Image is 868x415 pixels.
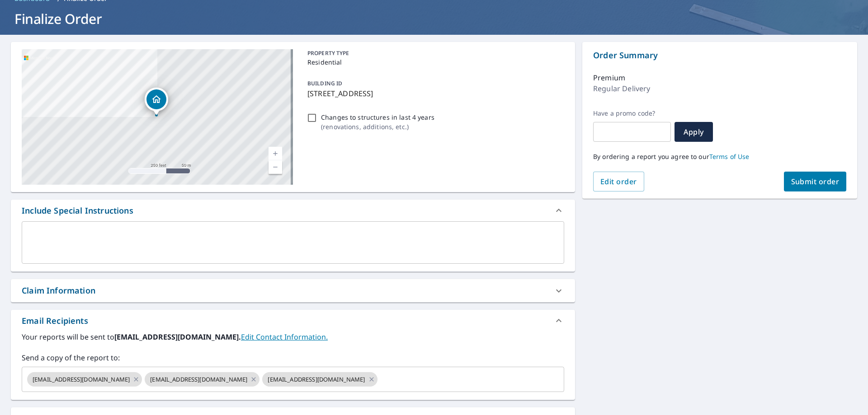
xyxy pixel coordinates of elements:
[262,372,377,387] div: [EMAIL_ADDRESS][DOMAIN_NAME]
[269,160,282,174] a: Current Level 17, Zoom Out
[11,310,575,331] div: Email Recipients
[269,147,282,160] a: Current Level 17, Zoom In
[22,331,564,342] label: Your reports will be sent to
[114,332,241,342] b: [EMAIL_ADDRESS][DOMAIN_NAME].
[709,152,750,161] a: Terms of Use
[27,372,142,387] div: [EMAIL_ADDRESS][DOMAIN_NAME]
[22,284,95,297] div: Claim Information
[145,372,259,387] div: [EMAIL_ADDRESS][DOMAIN_NAME]
[145,88,168,116] div: Dropped pin, building 1, Residential property, 9702 Decree Ln Vienna, VA 22181
[22,352,564,363] label: Send a copy of the report to:
[593,83,650,94] p: Regular Delivery
[593,49,846,61] p: Order Summary
[11,279,575,302] div: Claim Information
[593,72,625,83] p: Premium
[241,332,328,342] a: EditContactInfo
[307,49,561,57] p: PROPERTY TYPE
[262,375,370,384] span: [EMAIL_ADDRESS][DOMAIN_NAME]
[22,205,133,217] div: Include Special Instructions
[593,153,846,161] p: By ordering a report you agree to our
[307,79,342,87] p: BUILDING ID
[321,112,434,122] p: Changes to structures in last 4 years
[22,315,88,327] div: Email Recipients
[307,88,561,99] p: [STREET_ADDRESS]
[600,177,637,187] span: Edit order
[593,172,644,191] button: Edit order
[791,177,840,187] span: Submit order
[784,172,847,191] button: Submit order
[27,375,135,384] span: [EMAIL_ADDRESS][DOMAIN_NAME]
[307,57,561,67] p: Residential
[321,122,434,131] p: ( renovations, additions, etc. )
[593,109,671,117] label: Have a promo code?
[145,375,253,384] span: [EMAIL_ADDRESS][DOMAIN_NAME]
[11,9,857,28] h1: Finalize Order
[11,200,575,221] div: Include Special Instructions
[675,122,713,142] button: Apply
[682,127,706,137] span: Apply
